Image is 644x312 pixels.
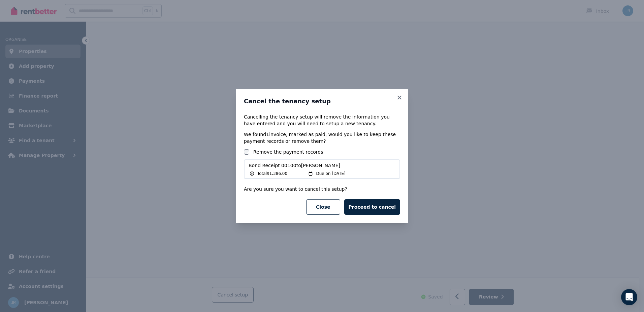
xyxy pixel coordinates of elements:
[244,131,400,145] p: We found 1 invoice , marked as paid, would you like to keep these payment records or remove them?
[244,186,400,192] p: Are you sure you want to cancel this setup?
[244,97,400,105] h3: Cancel the tenancy setup
[257,171,287,176] span: Total $1,386.00
[344,199,400,215] button: Proceed to cancel
[249,162,395,169] span: Bond Receipt 00100 to [PERSON_NAME]
[621,289,637,305] div: Open Intercom Messenger
[316,171,345,176] span: Due on [DATE]
[306,199,340,215] button: Close
[244,113,400,127] p: Cancelling the tenancy setup will remove the information you have entered and you will need to se...
[253,149,323,155] label: Remove the payment records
